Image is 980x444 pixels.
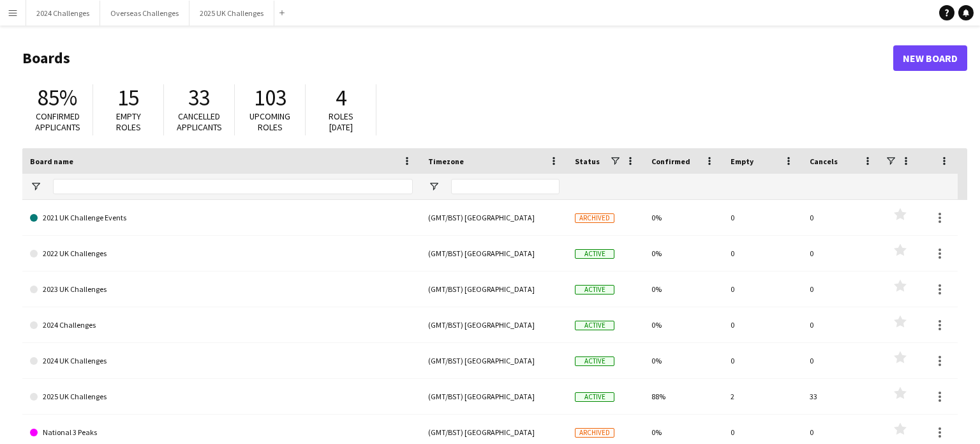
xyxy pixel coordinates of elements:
[420,307,567,342] div: (GMT/BST) [GEOGRAPHIC_DATA]
[428,157,464,166] span: Timezone
[802,200,881,235] div: 0
[802,307,881,342] div: 0
[644,236,723,271] div: 0%
[35,111,80,133] span: Confirmed applicants
[651,157,690,166] span: Confirmed
[254,84,286,112] span: 103
[116,111,141,133] span: Empty roles
[644,379,723,414] div: 88%
[802,379,881,414] div: 33
[428,181,440,192] button: Open Filter Menu
[451,179,560,194] input: Timezone Filter Input
[731,157,754,166] span: Empty
[177,111,222,133] span: Cancelled applicants
[189,1,274,26] button: 2025 UK Challenges
[723,307,802,342] div: 0
[810,157,838,166] span: Cancels
[723,379,802,414] div: 2
[420,236,567,271] div: (GMT/BST) [GEOGRAPHIC_DATA]
[723,236,802,271] div: 0
[802,343,881,378] div: 0
[30,181,41,192] button: Open Filter Menu
[30,379,413,415] a: 2025 UK Challenges
[30,200,413,236] a: 2021 UK Challenge Events
[30,236,413,272] a: 2022 UK Challenges
[575,392,614,402] span: Active
[420,200,567,235] div: (GMT/BST) [GEOGRAPHIC_DATA]
[893,45,967,71] a: New Board
[575,321,614,330] span: Active
[575,428,614,438] span: Archived
[723,200,802,235] div: 0
[420,343,567,378] div: (GMT/BST) [GEOGRAPHIC_DATA]
[644,200,723,235] div: 0%
[575,249,614,259] span: Active
[329,111,353,133] span: Roles [DATE]
[38,84,77,112] span: 85%
[420,272,567,307] div: (GMT/BST) [GEOGRAPHIC_DATA]
[575,285,614,295] span: Active
[100,1,189,26] button: Overseas Challenges
[30,272,413,307] a: 2023 UK Challenges
[723,343,802,378] div: 0
[22,49,893,68] h1: Boards
[30,157,73,166] span: Board name
[188,84,210,112] span: 33
[644,307,723,342] div: 0%
[30,343,413,379] a: 2024 UK Challenges
[30,307,413,343] a: 2024 Challenges
[575,213,614,223] span: Archived
[117,84,139,112] span: 15
[420,379,567,414] div: (GMT/BST) [GEOGRAPHIC_DATA]
[723,272,802,307] div: 0
[26,1,100,26] button: 2024 Challenges
[802,272,881,307] div: 0
[575,356,614,366] span: Active
[249,111,290,133] span: Upcoming roles
[53,179,413,194] input: Board name Filter Input
[802,236,881,271] div: 0
[575,157,600,166] span: Status
[644,272,723,307] div: 0%
[644,343,723,378] div: 0%
[336,84,346,112] span: 4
